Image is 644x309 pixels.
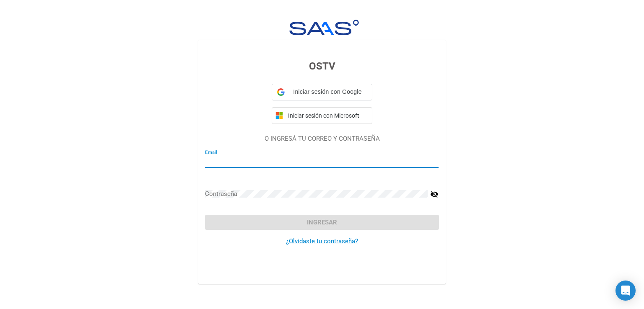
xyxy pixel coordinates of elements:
h3: OSTV [205,59,439,74]
button: Iniciar sesión con Microsoft [272,107,372,124]
div: Open Intercom Messenger [615,281,636,301]
p: O INGRESÁ TU CORREO Y CONTRASEÑA [205,134,439,144]
a: ¿Olvidaste tu contraseña? [286,237,358,245]
button: Ingresar [205,215,439,230]
span: Ingresar [307,219,337,226]
span: Iniciar sesión con Microsoft [286,112,369,119]
span: Iniciar sesión con Google [288,88,367,96]
mat-icon: visibility_off [430,189,439,199]
div: Iniciar sesión con Google [272,84,372,100]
